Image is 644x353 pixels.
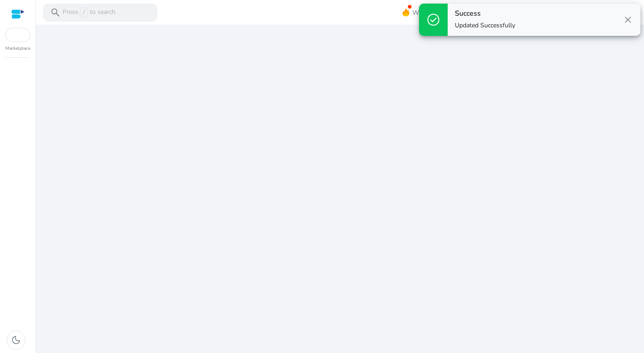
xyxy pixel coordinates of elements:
span: search [50,7,61,18]
span: What's New [412,5,447,21]
span: close [623,14,633,25]
span: dark_mode [11,335,21,345]
p: Marketplace [5,45,30,52]
span: check_circle [426,13,441,27]
span: / [80,8,88,17]
p: Press to search [63,8,115,17]
h4: Success [455,9,515,18]
p: Updated Successfully [455,21,515,30]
